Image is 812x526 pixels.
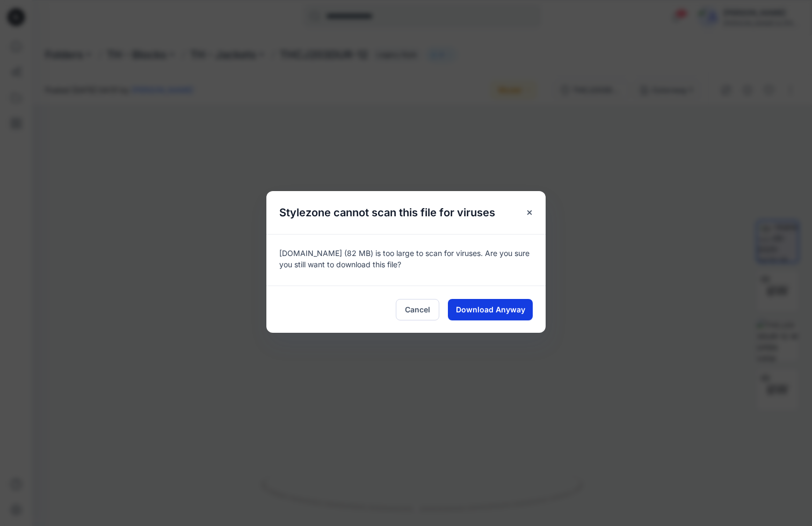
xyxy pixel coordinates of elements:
[266,234,546,286] div: [DOMAIN_NAME] (82 MB) is too large to scan for viruses. Are you sure you still want to download t...
[520,203,539,222] button: Close
[266,191,508,234] h5: Stylezone cannot scan this file for viruses
[405,304,430,315] span: Cancel
[396,299,439,320] button: Cancel
[456,304,525,315] span: Download Anyway
[448,299,533,320] button: Download Anyway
